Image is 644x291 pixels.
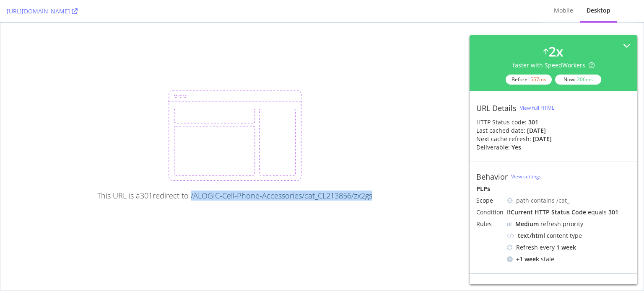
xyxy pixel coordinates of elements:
div: Scope [476,196,504,205]
div: HTTP Status code: [476,118,631,126]
div: This URL is a 301 redirect to [97,191,372,200]
div: Last cached date: [476,126,525,135]
div: equals [588,208,607,216]
div: Current HTTP Status Code [511,208,586,216]
div: content type [507,232,631,240]
div: Refresh every [507,243,631,252]
div: text/html [518,232,545,240]
strong: 301 [528,118,538,126]
div: View full HTML [520,104,554,111]
div: Medium [515,220,539,228]
div: 2 x [548,42,563,61]
div: Desktop [587,6,610,15]
div: 1 week [556,243,576,252]
div: URL Details [476,103,517,113]
div: refresh priority [515,220,583,228]
div: Condition [476,208,504,216]
img: j32suk7ufU7viAAAAAElFTkSuQmCC [507,222,512,226]
div: 301 [608,208,618,216]
div: path contains /cat_ [516,196,631,205]
div: Now: [555,75,601,85]
div: [DATE] [527,126,546,135]
div: [DATE] [533,135,552,143]
div: If [507,208,631,216]
div: Deliverable: [476,143,510,152]
div: Behavior [476,172,508,181]
div: 206 ms [577,76,593,83]
div: PLPs [476,185,631,193]
div: Before: [506,75,552,85]
button: View full HTML [520,101,554,115]
div: stale [507,255,631,263]
a: /ALOGIC-Cell-Phone-Accessories/cat_CL213856/zx2gs [191,191,372,201]
div: faster with SpeedWorkers [513,61,595,70]
div: Next cache refresh: [476,135,531,143]
div: Yes [512,143,521,152]
div: Rules [476,220,504,228]
div: 557 ms [530,76,546,83]
a: [URL][DOMAIN_NAME] [7,7,78,15]
a: View settings [511,173,542,180]
div: + 1 week [516,255,539,263]
div: Mobile [554,6,573,15]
